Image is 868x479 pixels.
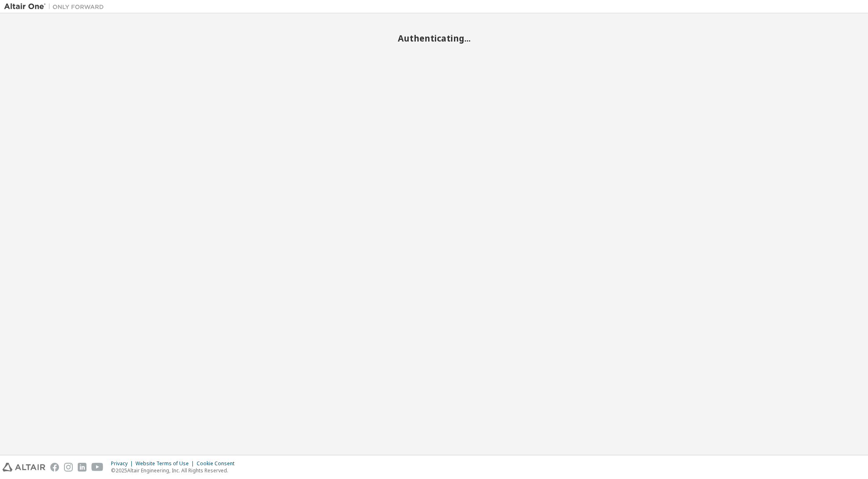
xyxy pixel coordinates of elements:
img: facebook.svg [50,463,59,472]
div: Website Terms of Use [136,460,197,467]
img: Altair One [4,2,108,11]
img: youtube.svg [91,463,104,472]
h2: Authenticating... [4,33,864,44]
img: altair_logo.svg [2,463,45,472]
p: © 2025 Altair Engineering, Inc. All Rights Reserved. [111,467,239,474]
img: linkedin.svg [78,463,86,472]
img: instagram.svg [64,463,73,472]
div: Cookie Consent [197,460,239,467]
div: Privacy [111,460,136,467]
